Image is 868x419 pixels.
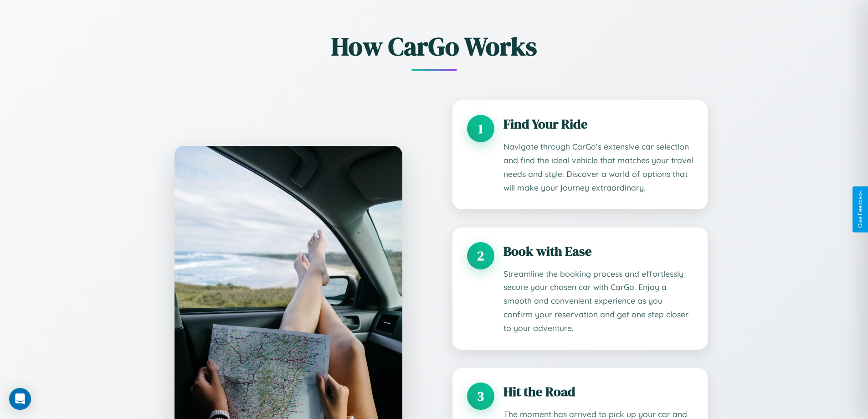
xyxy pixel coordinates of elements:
[161,29,708,64] h2: How CarGo Works
[503,140,693,195] p: Navigate through CarGo's extensive car selection and find the ideal vehicle that matches your tra...
[503,115,693,133] h3: Find Your Ride
[503,267,693,336] p: Streamline the booking process and effortlessly secure your chosen car with CarGo. Enjoy a smooth...
[467,115,494,142] div: 1
[9,388,31,410] div: Open Intercom Messenger
[503,242,693,260] h3: Book with Ease
[467,242,494,269] div: 2
[467,383,494,410] div: 3
[857,191,863,228] div: Give Feedback
[503,383,693,401] h3: Hit the Road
